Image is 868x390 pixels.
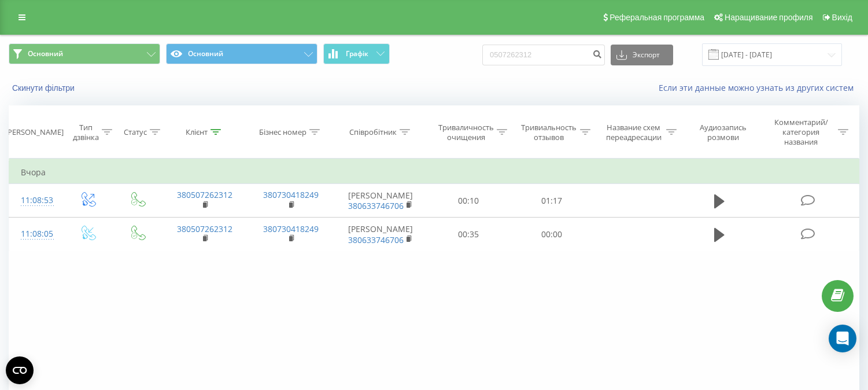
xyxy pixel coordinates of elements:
font: 11:08:53 [21,194,53,205]
font: Вихід [832,13,852,22]
font: [PERSON_NAME] [5,127,64,137]
div: Открытый Интерком Мессенджер [829,325,856,352]
button: Основний [9,43,160,64]
font: 00:00 [541,229,562,240]
button: Основний [166,43,317,64]
font: Скинути фільтри [12,83,75,93]
input: Пошук за номером [482,45,605,65]
font: 11:08:05 [21,228,53,239]
a: 380507262312 [177,223,232,234]
a: 380633746706 [348,234,404,245]
a: 380507262312 [177,189,232,200]
font: 00:35 [458,229,479,240]
button: Графік [323,43,390,64]
font: Реферальная программа [610,13,704,22]
font: Экспорт [633,50,660,60]
font: Тривиальность отзывов [521,122,577,142]
font: Основний [188,49,223,58]
font: Вчора [21,167,46,178]
font: Аудиозапись розмови [700,122,747,142]
button: Открыть виджет CMP [6,356,34,384]
a: Если эти данные можно узнать из других систем [659,82,859,93]
font: Наращивание профиля [725,13,812,22]
font: 00:10 [458,195,479,206]
font: Комментарий/категория названия [774,117,828,147]
button: Экспорт [611,45,673,65]
font: Графік [346,49,368,58]
button: Скинути фільтри [9,83,80,93]
a: 380730418249 [263,223,319,234]
font: Основний [28,49,63,58]
font: Тип дзвінка [73,122,99,142]
font: Статус [124,127,147,137]
font: Если эти данные можно узнать из других систем [659,82,854,93]
font: [PERSON_NAME] [348,223,413,234]
font: Співробітник [349,127,397,137]
font: Клієнт [186,127,208,137]
font: [PERSON_NAME] [348,190,413,201]
font: Название схем переадресации [606,122,662,142]
a: 380730418249 [263,189,319,200]
font: Бізнес номер [259,127,306,137]
a: 380633746706 [348,200,404,211]
font: Триваличность очищения [438,122,494,142]
font: 01:17 [541,195,562,206]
